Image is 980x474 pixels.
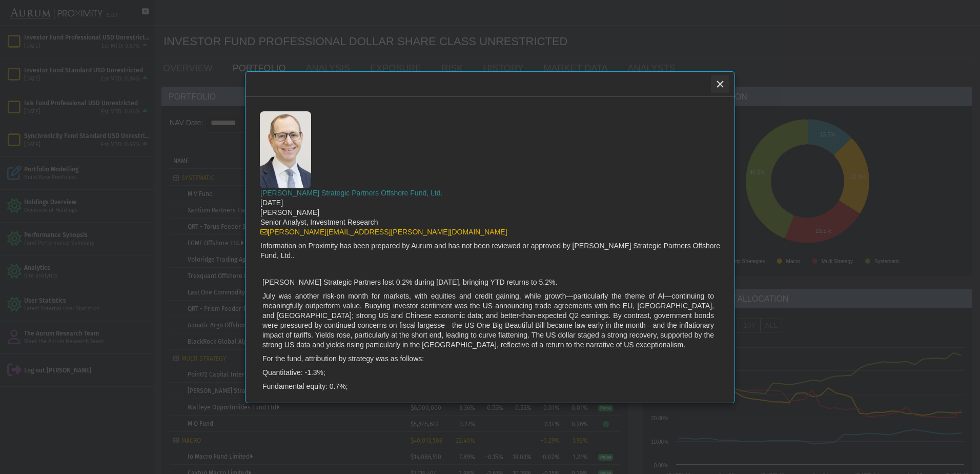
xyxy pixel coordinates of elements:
p: Fundamental equity: 0.7%; [262,382,714,391]
div: Senior Analyst, Investment Research [260,218,728,227]
div: [PERSON_NAME] [260,208,728,218]
p: Quantitative: -1.3%; [262,368,714,378]
div: Information on Proximity has been prepared by Aurum and has not been reviewed or approved by [PER... [260,241,728,261]
p: For the fund, attribution by strategy was as follows: [262,354,714,364]
p: July was another risk-on month for markets, with equities and credit gaining, while growth—partic... [262,291,714,350]
a: [PERSON_NAME][EMAIL_ADDRESS][PERSON_NAME][DOMAIN_NAME] [260,228,507,236]
p: [PERSON_NAME] Strategic Partners lost 0.2% during [DATE], bringing YTD returns to 5.2%. [262,278,714,287]
img: image [260,111,311,188]
div: [DATE] [260,198,728,208]
div: Close [711,75,729,93]
a: [PERSON_NAME] Strategic Partners Offshore Fund, Ltd. [260,189,442,197]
